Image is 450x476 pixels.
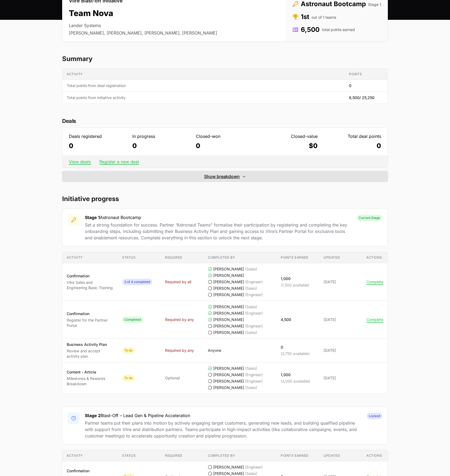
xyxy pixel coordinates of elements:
p: Business Activity Plan [67,342,114,347]
span: (Sales) [245,286,257,291]
dd: 6,500 [292,25,381,34]
span: [DATE] [324,279,358,285]
p: Confirmation [67,468,114,474]
p: 0 [281,345,310,350]
dt: Closed-won [196,133,254,139]
span: (Sales) [245,385,257,390]
p: Confirmation [67,273,114,279]
span: [PERSON_NAME] [213,379,244,384]
span: [PERSON_NAME] [213,279,244,285]
dt: Deals registered [69,133,127,139]
h2: Deals [62,117,388,125]
span: [PERSON_NAME] [213,266,244,272]
svg: Expand/Collapse [242,174,246,179]
span: (Engineer) [245,292,263,297]
dt: Closed-value [260,133,318,139]
span: (Sales) [245,304,257,309]
span: [PERSON_NAME] [213,317,244,322]
dd: 1st [292,13,381,21]
p: 4,500 [281,317,291,322]
span: (Sales) [245,366,257,371]
span: Stage 1 [368,2,381,7]
span: (Engineer) [245,323,263,329]
dd: 0 [132,142,190,150]
span: [PERSON_NAME] [213,323,244,329]
button: Complete [366,317,383,322]
th: Actions [362,252,388,263]
span: (Engineer) [245,379,263,384]
span: Required by all [165,279,191,285]
span: 0 [349,83,351,88]
th: Status [118,450,161,461]
th: Updated [319,450,362,461]
p: Milestones & Rewards Breakdown [67,376,114,387]
p: Register for the Partner Portal [67,318,114,328]
p: (3,000 available) [281,379,310,384]
a: Register a new deal [99,159,139,164]
span: (Sales) [245,266,257,272]
dd: 0 [323,142,381,150]
dd: 0 [196,142,254,150]
th: Required [161,252,204,263]
th: Activity [62,252,118,263]
span: total points earned [322,27,355,32]
p: Partner teams put their plans into motion by actively engaging target customers, generating new l... [85,420,361,439]
h3: Astronaut Bootcamp [85,214,351,221]
span: Stage 2 [85,413,101,418]
dt: Total deal points [323,133,381,139]
span: Show breakdown [204,173,240,180]
button: Complete [366,279,383,284]
th: Points earned [276,252,319,263]
span: [PERSON_NAME] [213,304,244,309]
span: [PERSON_NAME] [213,366,244,371]
span: [PERSON_NAME] [213,286,244,291]
p: 1,000 [281,276,309,281]
th: Completed by [204,252,276,263]
th: Status [118,252,161,263]
p: Confirmation [67,311,114,316]
th: Points [345,69,388,80]
p: Anyone [208,348,221,353]
th: Points earned [276,450,319,461]
span: (Engineer) [245,279,263,285]
span: Optional [165,375,180,381]
span: (Engineer) [245,464,263,470]
span: out of 1 teams [312,15,336,20]
span: [PERSON_NAME] [213,330,244,335]
span: Required by any [165,317,194,322]
section: Deal statistics [62,117,388,182]
span: [DATE] [324,317,358,322]
dt: In progress [132,133,190,139]
span: 6,500 [349,95,374,100]
section: Team Nova's progress summary [62,55,388,104]
h2: Summary [62,55,388,63]
span: [PERSON_NAME] [213,273,244,278]
span: / 25,250 [359,95,374,100]
dd: 0 [69,142,127,150]
h2: Team Nova [69,8,217,18]
span: Total points from initiative activity [67,95,340,100]
th: Completed by [204,450,276,461]
span: Required by any [165,348,194,353]
li: [PERSON_NAME], [PERSON_NAME], [PERSON_NAME], [PERSON_NAME] [69,30,217,36]
th: Activity [62,69,345,80]
p: (3,750 available) [281,351,310,356]
span: (Sales) [245,330,257,335]
a: View deals [69,159,91,164]
span: [DATE] [324,375,358,381]
p: 1,000 [281,372,310,377]
button: Show breakdownExpand/Collapse [62,171,388,182]
span: [PERSON_NAME] [213,292,244,297]
th: Updated [319,252,362,263]
p: Set a strong foundation for success. Partner “Astronaut Teams” formalise their participation by r... [85,222,351,241]
span: (Engineer) [245,311,263,316]
h2: Initiative progress [62,195,388,203]
span: (Engineer) [245,372,263,377]
span: Total points from deal registration [67,83,340,88]
p: Vlire Sales and Engineering Basic Training [67,280,114,290]
th: Required [161,450,204,461]
th: Actions [362,450,388,461]
h3: Blast-Off – Lead Gen & Pipeline Acceleration [85,412,361,419]
span: [PERSON_NAME] [213,372,244,377]
span: Stage 1 [85,215,100,220]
